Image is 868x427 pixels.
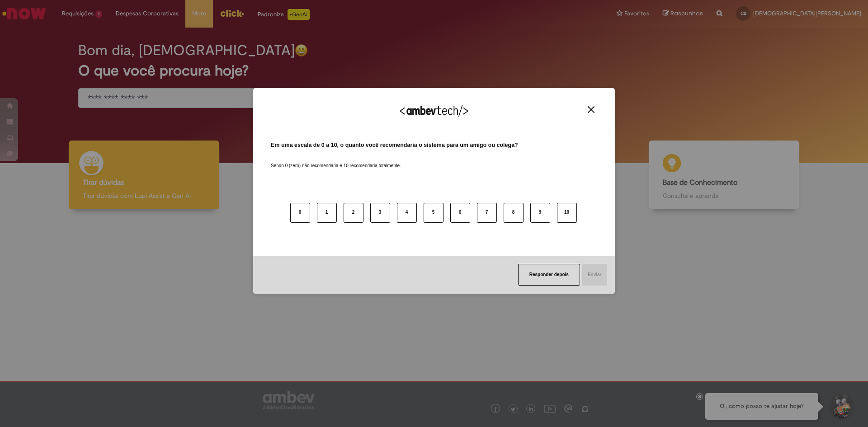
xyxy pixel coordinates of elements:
[450,203,470,223] button: 6
[317,203,337,223] button: 1
[518,264,580,286] button: Responder depois
[397,203,417,223] button: 4
[477,203,497,223] button: 7
[370,203,390,223] button: 3
[557,203,577,223] button: 10
[588,106,594,113] img: Close
[271,141,518,150] label: Em uma escala de 0 a 10, o quanto você recomendaria o sistema para um amigo ou colega?
[530,203,550,223] button: 9
[424,203,443,223] button: 5
[400,105,468,117] img: Logo Ambevtech
[504,203,524,223] button: 8
[290,203,310,223] button: 0
[271,152,401,169] label: Sendo 0 (zero) não recomendaria e 10 recomendaria totalmente.
[585,106,597,113] button: Close
[344,203,363,223] button: 2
